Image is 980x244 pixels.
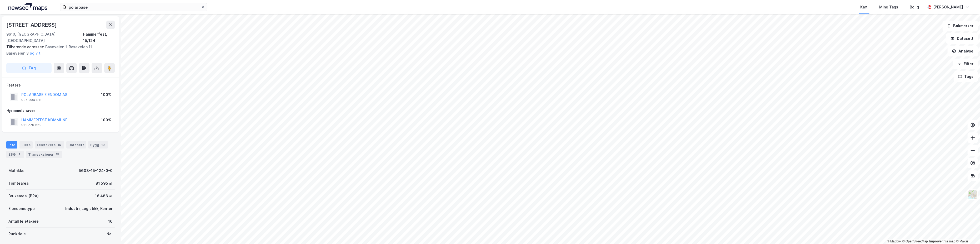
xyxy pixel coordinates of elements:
[8,3,47,11] img: logo.a4113a55bc3d86da70a041830d287a7e.svg
[860,4,868,10] div: Kart
[6,45,45,49] span: Tilhørende adresser:
[21,98,42,102] div: 935 904 811
[7,107,114,114] div: Hjemmelshaver
[968,190,978,200] img: Z
[17,152,22,157] div: 1
[929,240,955,243] a: Improve this map
[65,205,113,212] div: Industri, Logistikk, Kontor
[8,180,29,186] div: Tomteareal
[79,168,113,174] div: 5603-15-124-0-0
[946,33,978,44] button: Datasett
[8,168,26,174] div: Matrikkel
[57,142,62,147] div: 16
[947,46,978,56] button: Analyse
[95,193,113,199] div: 16 486 ㎡
[101,92,111,98] div: 100%
[954,219,980,244] iframe: Chat Widget
[83,31,115,44] div: Hammerfest, 15/124
[100,142,106,147] div: 10
[6,21,58,29] div: [STREET_ADDRESS]
[8,205,35,212] div: Eiendomstype
[67,3,201,11] input: Søk på adresse, matrikkel, gårdeiere, leietakere eller personer
[6,31,83,44] div: 9610, [GEOGRAPHIC_DATA], [GEOGRAPHIC_DATA]
[933,4,963,10] div: [PERSON_NAME]
[21,123,42,127] div: 921 770 669
[6,141,17,149] div: Info
[942,21,978,31] button: Bokmerker
[55,152,60,157] div: 19
[887,240,901,243] a: Mapbox
[953,59,978,69] button: Filter
[8,218,39,224] div: Antall leietakere
[953,71,978,82] button: Tags
[66,141,86,149] div: Datasett
[879,4,898,10] div: Mine Tags
[6,44,111,56] div: Baseveien 1, Baseveien 11, Baseveien 3
[8,231,26,237] div: Punktleie
[107,231,113,237] div: Nei
[88,141,108,149] div: Bygg
[35,141,64,149] div: Leietakere
[26,151,62,158] div: Transaksjoner
[910,4,919,10] div: Bolig
[902,240,928,243] a: OpenStreetMap
[8,193,39,199] div: Bruksareal (BRA)
[6,63,52,73] button: Tag
[96,180,113,186] div: 81 595 ㎡
[101,117,111,123] div: 100%
[108,218,113,224] div: 16
[7,82,114,88] div: Festere
[6,151,24,158] div: ESG
[19,141,33,149] div: Eiere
